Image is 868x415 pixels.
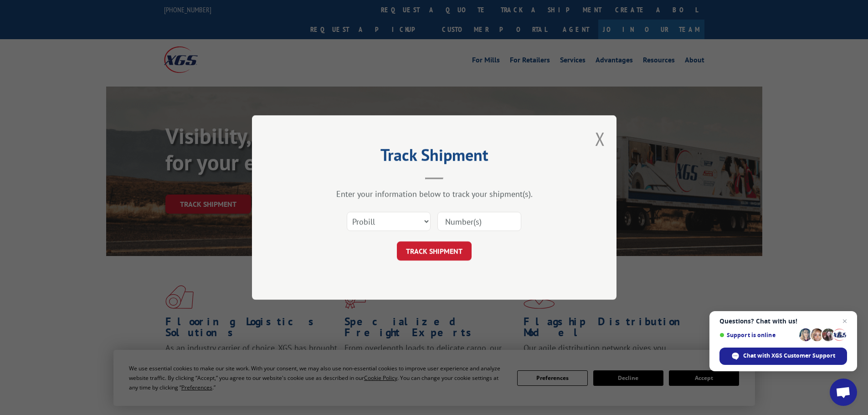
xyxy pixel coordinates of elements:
[830,379,857,406] div: Open chat
[839,316,850,327] span: Close chat
[298,149,571,166] h2: Track Shipment
[719,348,847,365] div: Chat with XGS Customer Support
[437,212,521,231] input: Number(s)
[743,352,835,360] span: Chat with XGS Customer Support
[298,189,571,199] div: Enter your information below to track your shipment(s).
[397,241,472,261] button: TRACK SHIPMENT
[719,318,847,325] span: Questions? Chat with us!
[719,332,796,338] span: Support is online
[595,127,605,151] button: Close modal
